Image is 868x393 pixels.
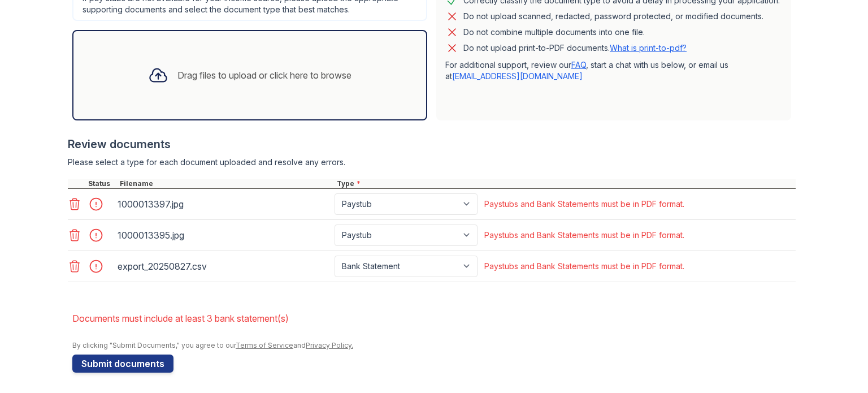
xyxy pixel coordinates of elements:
div: Please select a type for each document uploaded and resolve any errors. [68,157,796,168]
div: By clicking "Submit Documents," you agree to our and [72,341,796,350]
div: Status [86,179,118,188]
button: Submit documents [72,355,173,373]
div: Paystubs and Bank Statements must be in PDF format. [484,230,684,241]
div: Filename [118,179,335,188]
a: [EMAIL_ADDRESS][DOMAIN_NAME] [452,71,583,81]
a: What is print-to-pdf? [610,43,687,53]
a: Privacy Policy. [306,341,353,349]
div: 1000013395.jpg [118,226,330,244]
p: Do not upload print-to-PDF documents. [463,42,687,54]
div: Review documents [68,136,796,152]
div: Paystubs and Bank Statements must be in PDF format. [484,198,684,210]
a: Terms of Service [236,341,293,349]
div: Do not combine multiple documents into one file. [463,25,645,39]
a: FAQ [571,60,586,70]
div: Type [335,179,796,188]
div: export_20250827.csv [118,257,330,275]
div: Drag files to upload or click here to browse [177,68,351,82]
li: Documents must include at least 3 bank statement(s) [72,307,796,330]
div: Paystubs and Bank Statements must be in PDF format. [484,261,684,272]
div: 1000013397.jpg [118,195,330,213]
p: For additional support, review our , start a chat with us below, or email us at [445,59,782,82]
div: Do not upload scanned, redacted, password protected, or modified documents. [463,10,763,23]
